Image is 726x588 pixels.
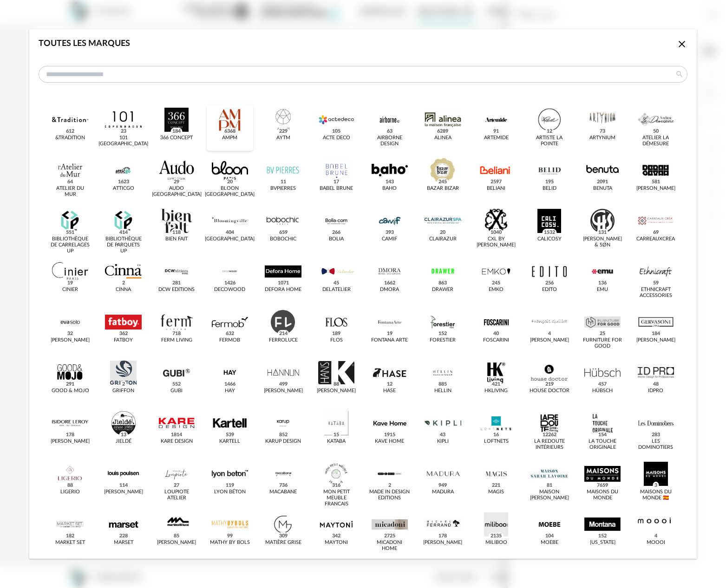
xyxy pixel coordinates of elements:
[225,388,235,394] div: HAY
[385,381,394,388] span: 12
[650,178,661,186] span: 581
[537,236,562,242] div: Calicosy
[488,489,504,495] div: Magis
[225,532,234,540] span: 99
[103,236,144,254] div: Bibliothèque de Parquets UP
[590,540,615,546] div: [US_STATE]
[331,330,342,337] span: 189
[429,236,457,242] div: CLAIRAZUR
[529,489,569,501] div: Maison [PERSON_NAME]
[224,330,235,337] span: 632
[382,279,397,287] span: 1662
[118,229,129,236] span: 414
[329,236,344,242] div: Bolia
[489,287,504,293] div: EMKO
[322,287,351,293] div: Delatelier
[651,229,660,236] span: 69
[385,128,394,135] span: 63
[375,439,404,445] div: Kave Home
[277,482,289,489] span: 736
[60,489,80,495] div: Ligerio
[483,337,509,343] div: Foscarini
[157,540,196,546] div: [PERSON_NAME]
[529,135,569,147] div: Artiste La Pointe
[438,229,447,236] span: 20
[491,381,502,388] span: 421
[66,330,75,337] span: 32
[492,330,501,337] span: 40
[172,178,181,186] span: 29
[543,532,555,540] span: 104
[224,229,235,236] span: 404
[269,489,297,495] div: MACABANE
[279,178,288,186] span: 11
[369,135,410,147] div: Airborne Design
[434,388,451,394] div: Hellin
[589,135,615,141] div: Artynium
[317,388,356,394] div: [PERSON_NAME]
[543,186,556,192] div: Belid
[269,337,298,343] div: Ferroluce
[541,540,558,546] div: Moebe
[277,330,289,337] span: 214
[332,431,341,439] span: 15
[104,489,143,495] div: [PERSON_NAME]
[635,287,676,299] div: Ethnicraft Accessories
[647,540,665,546] div: Moooi
[331,128,342,135] span: 105
[598,330,607,337] span: 25
[423,540,462,546] div: [PERSON_NAME]
[50,186,91,198] div: Atelier du Mur
[276,135,290,141] div: AYTM
[165,236,188,242] div: Bien Fait
[222,279,237,287] span: 1426
[265,540,301,546] div: Matière Grise
[582,337,623,349] div: Furniture for Good
[120,279,126,287] span: 2
[597,431,608,439] span: 154
[270,186,296,192] div: BVpierres
[39,39,130,49] div: Toutes les marques
[270,236,296,242] div: Bobochic
[29,29,697,559] div: dialog
[491,279,502,287] span: 245
[592,388,613,394] div: Hübsch
[118,532,129,540] span: 228
[651,279,660,287] span: 59
[491,482,502,489] span: 221
[437,532,449,540] span: 178
[50,236,91,254] div: Bibliothèque de Carrelages UP
[214,287,245,293] div: Decowood
[597,381,608,388] span: 457
[114,337,133,343] div: Fatboy
[264,388,303,394] div: [PERSON_NAME]
[65,431,76,439] span: 178
[65,381,76,388] span: 291
[265,287,301,293] div: Defora Home
[277,431,289,439] span: 852
[225,178,234,186] span: 20
[265,439,301,445] div: Karup Design
[541,431,558,439] span: 12262
[597,229,608,236] span: 131
[152,186,202,198] div: Audo [GEOGRAPHIC_DATA]
[545,482,554,489] span: 81
[222,381,237,388] span: 1466
[636,337,675,343] div: [PERSON_NAME]
[219,439,240,445] div: Kartell
[66,482,75,489] span: 88
[157,489,197,501] div: Loupiote Atelier
[437,178,449,186] span: 245
[170,388,183,394] div: Gubi
[593,186,612,192] div: Benuta
[582,236,623,248] div: [PERSON_NAME] & Søn
[55,135,85,141] div: &tradition
[158,287,195,293] div: DCW Editions
[170,431,184,439] span: 1814
[114,540,133,546] div: Marset
[171,128,183,135] span: 184
[331,532,342,540] span: 342
[543,279,555,287] span: 256
[65,532,76,540] span: 182
[582,439,623,451] div: La Touche Originale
